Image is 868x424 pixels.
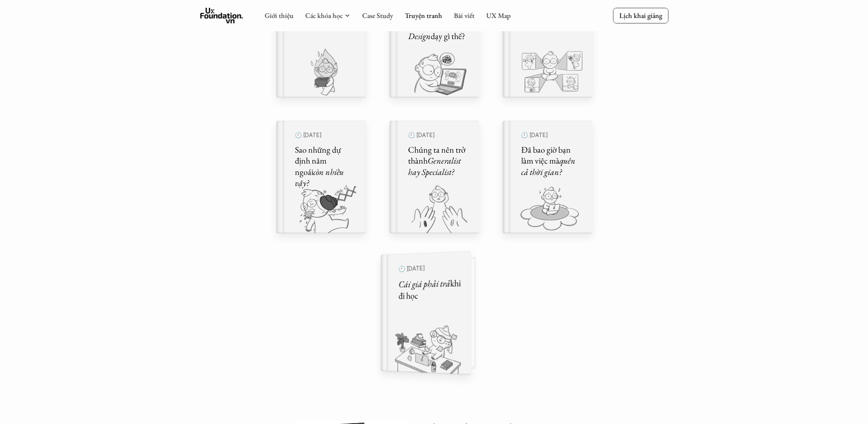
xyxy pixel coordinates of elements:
[264,11,293,20] a: Giới thiệu
[295,130,357,141] p: 🕙 [DATE]
[502,121,592,233] a: 🕙 [DATE]Đã bao giờ bạn làm việc màquên cả thời gian?
[389,121,479,233] a: 🕙 [DATE]Chúng ta nên trở thànhGeneralist hay Specialist?
[486,11,511,20] a: UX Map
[408,130,470,141] p: 🕙 [DATE]
[295,144,357,189] h5: Sao những dự định năm ngoái
[408,155,462,178] em: Generalist hay Specialist?
[362,11,393,20] a: Case Study
[408,144,470,178] h5: Chúng ta nên trở thành
[305,11,343,20] a: Các khóa học
[521,155,577,178] em: quên cả thời gian?
[521,130,583,141] p: 🕙 [DATE]
[408,8,464,42] em: Khóa học Psychology in UX Design
[398,277,461,302] h5: khi đi học
[454,11,474,20] a: Bài viết
[619,11,662,20] p: Lịch khai giảng
[398,277,450,290] em: Cái giá phải trả
[521,144,583,178] h5: Đã bao giờ bạn làm việc mà
[389,257,479,369] a: 🕙 [DATE]Cái giá phải trảkhi đi học
[613,8,668,23] a: Lịch khai giảng
[276,121,366,233] a: 🕙 [DATE]Sao những dự định năm ngoáicòn nhiều vậy?
[295,166,345,189] em: còn nhiều vậy?
[398,262,461,274] p: 🕙 [DATE]
[405,11,442,20] a: Truyện tranh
